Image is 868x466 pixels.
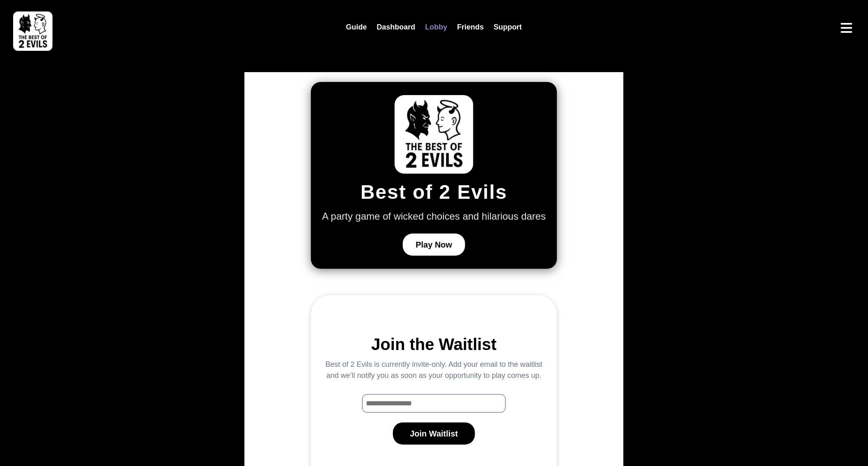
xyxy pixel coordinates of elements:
p: A party game of wicked choices and hilarious dares [322,209,546,224]
button: Open menu [838,20,855,36]
a: Friends [452,18,489,36]
button: Play Now [403,234,466,256]
img: Best of 2 Evils Logo [395,95,473,174]
input: Waitlist Email Input [362,394,506,413]
img: best of 2 evils logo [13,11,53,51]
h1: Best of 2 Evils [361,180,507,204]
a: Guide [341,18,372,36]
a: Dashboard [372,18,420,36]
button: Join Waitlist [393,423,475,445]
a: Support [489,18,527,36]
a: Lobby [420,18,452,36]
p: Best of 2 Evils is currently invite-only. Add your email to the waitlist and we’ll notify you as ... [324,359,544,381]
h2: Join the Waitlist [371,334,496,354]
